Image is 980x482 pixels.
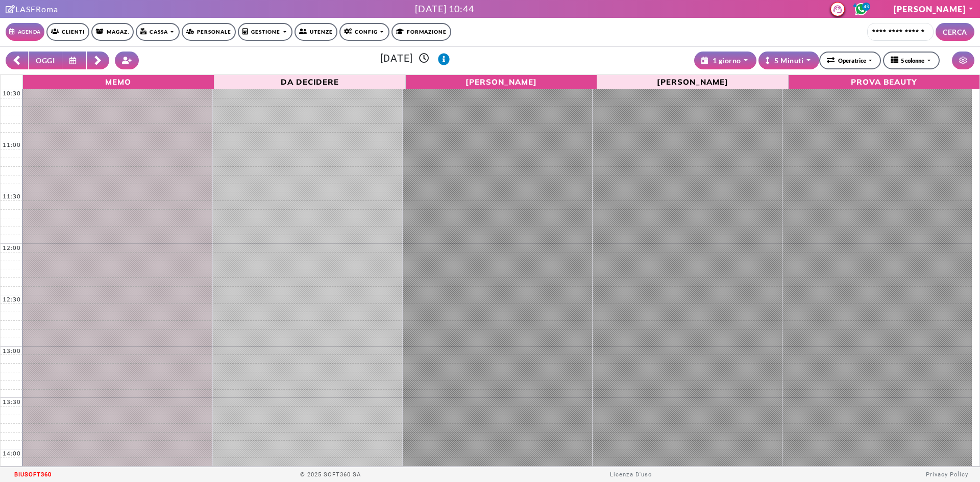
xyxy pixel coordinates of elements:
[600,76,786,87] span: [PERSON_NAME]
[610,471,652,478] a: Licenza D'uso
[391,23,451,41] a: Formazione
[6,4,58,14] a: Clicca per andare alla pagina di firmaLASERoma
[6,23,44,41] a: Agenda
[46,23,89,41] a: Clienti
[862,3,870,11] span: 46
[867,23,934,41] input: Cerca cliente...
[1,193,23,200] div: 11:30
[1,90,23,97] div: 10:30
[238,23,292,41] a: Gestione
[894,4,974,14] a: [PERSON_NAME]
[1,450,23,457] div: 14:00
[26,76,211,87] span: Memo
[408,76,594,87] span: [PERSON_NAME]
[415,2,474,16] div: [DATE] 10:44
[936,23,974,41] button: CERCA
[791,76,977,87] span: PROVA BEAUTY
[6,5,15,13] i: Clicca per andare alla pagina di firma
[28,52,62,69] button: OGGI
[136,23,180,41] a: Cassa
[1,141,23,148] div: 11:00
[701,55,741,66] div: 1 giorno
[145,53,685,65] h3: [DATE]
[339,23,389,41] a: Config
[295,23,337,41] a: Utenze
[115,52,139,69] button: Crea nuovo contatto rapido
[1,398,23,405] div: 13:30
[217,76,403,87] span: Da Decidere
[1,244,23,251] div: 12:00
[182,23,236,41] a: Personale
[1,296,23,303] div: 12:30
[1,347,23,354] div: 13:00
[766,55,803,66] div: 5 Minuti
[926,471,968,478] a: Privacy Policy
[91,23,134,41] a: Magaz.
